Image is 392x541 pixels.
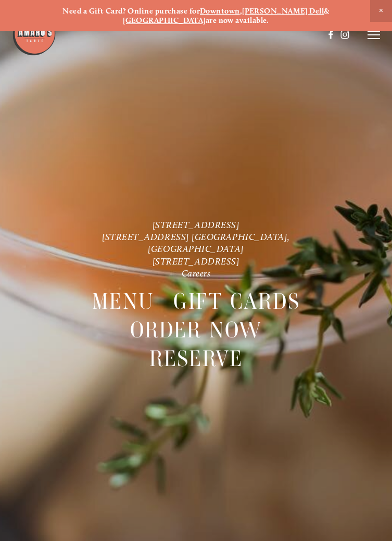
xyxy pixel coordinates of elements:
[206,16,269,25] strong: are now available.
[123,16,206,25] a: [GEOGRAPHIC_DATA]
[92,287,154,316] span: Menu
[149,345,243,373] span: Reserve
[173,287,299,316] a: Gift Cards
[130,316,262,344] a: Order Now
[149,345,243,373] a: Reserve
[92,287,154,316] a: Menu
[130,316,262,345] span: Order Now
[324,6,329,16] strong: &
[153,256,240,267] a: [STREET_ADDRESS]
[62,6,200,16] strong: Need a Gift Card? Online purchase for
[240,6,242,16] strong: ,
[173,287,299,316] span: Gift Cards
[12,12,56,56] img: Amaro's Table
[242,6,324,16] a: [PERSON_NAME] Dell
[182,268,211,279] a: Careers
[200,6,240,16] a: Downtown
[153,219,240,230] a: [STREET_ADDRESS]
[102,231,292,254] a: [STREET_ADDRESS] [GEOGRAPHIC_DATA], [GEOGRAPHIC_DATA]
